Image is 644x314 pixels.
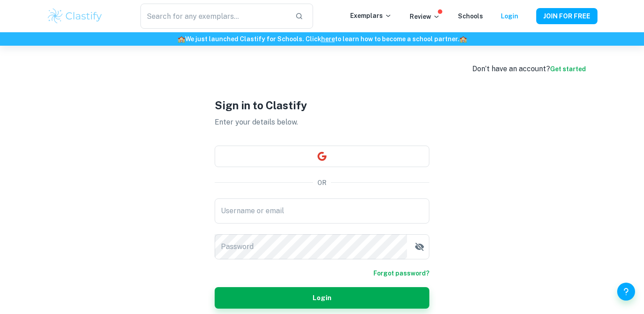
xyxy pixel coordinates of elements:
[459,35,467,43] span: 🏫
[501,13,518,20] a: Login
[617,283,635,301] button: Help and Feedback
[2,34,642,44] h6: We just launched Clastify for Schools. Click to learn how to become a school partner.
[178,35,185,43] span: 🏫
[318,178,326,188] p: OR
[550,65,586,73] a: Get started
[472,64,586,74] div: Don’t have an account?
[350,11,392,21] p: Exemplars
[410,12,440,22] p: Review
[215,287,429,309] button: Login
[215,97,429,113] h1: Sign in to Clastify
[536,8,597,24] button: JOIN FOR FREE
[215,117,429,128] p: Enter your details below.
[321,35,335,43] a: here
[373,268,429,278] a: Forgot password?
[140,4,288,29] input: Search for any exemplars...
[47,7,103,25] img: Clastify logo
[458,13,483,20] a: Schools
